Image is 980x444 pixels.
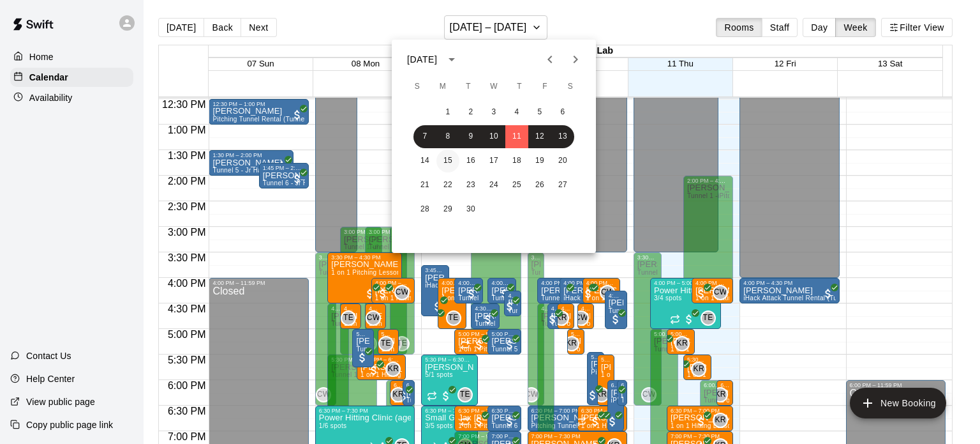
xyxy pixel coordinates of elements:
button: 28 [413,198,436,221]
button: 12 [528,125,551,148]
span: Monday [431,74,454,100]
button: 11 [505,125,528,148]
button: 14 [413,149,436,172]
span: Thursday [508,74,531,100]
button: 27 [551,174,574,197]
button: 13 [551,125,574,148]
button: 25 [505,174,528,197]
button: 4 [505,101,528,124]
button: 23 [459,174,482,197]
button: calendar view is open, switch to year view [441,49,463,70]
button: 20 [551,149,574,172]
button: Next month [563,47,588,72]
div: [DATE] [407,53,437,66]
button: 6 [551,101,574,124]
button: 7 [413,125,436,148]
span: Tuesday [457,74,480,100]
span: Friday [533,74,556,100]
button: 29 [436,198,459,221]
button: 30 [459,198,482,221]
span: Saturday [559,74,582,100]
span: Sunday [406,74,429,100]
button: 9 [459,125,482,148]
button: 18 [505,149,528,172]
button: 5 [528,101,551,124]
button: 8 [436,125,459,148]
span: Wednesday [482,74,505,100]
button: 24 [482,174,505,197]
button: 16 [459,149,482,172]
button: 21 [413,174,436,197]
button: 1 [436,101,459,124]
button: 17 [482,149,505,172]
button: 22 [436,174,459,197]
button: 2 [459,101,482,124]
button: 10 [482,125,505,148]
button: 15 [436,149,459,172]
button: Previous month [537,47,563,72]
button: 19 [528,149,551,172]
button: 3 [482,101,505,124]
button: 26 [528,174,551,197]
